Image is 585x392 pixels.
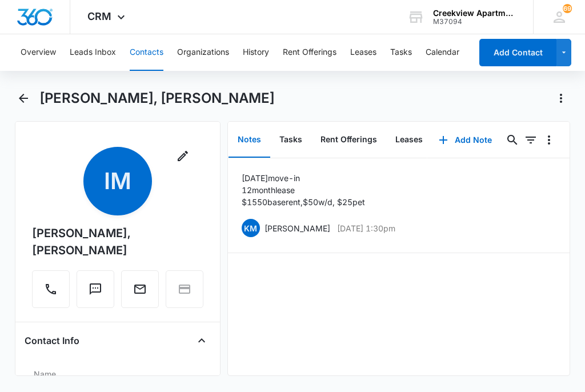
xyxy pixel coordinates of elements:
[15,89,33,107] button: Back
[25,334,79,347] h4: Contact Info
[242,172,365,184] p: [DATE] move-in
[433,9,516,18] div: account name
[83,147,152,215] span: IM
[242,219,260,237] span: KM
[242,184,365,196] p: 12 month lease
[177,34,229,71] button: Organizations
[552,89,570,107] button: Actions
[426,34,459,71] button: Calendar
[121,288,159,298] a: Email
[242,196,365,208] p: $1550 base rent, $50 w/d, $25 pet
[503,131,522,149] button: Search...
[311,122,386,158] button: Rent Offerings
[32,225,203,259] div: [PERSON_NAME], [PERSON_NAME]
[87,10,111,22] span: CRM
[32,288,70,298] a: Call
[229,122,270,158] button: Notes
[21,34,56,71] button: Overview
[563,4,572,13] div: notifications count
[479,39,556,66] button: Add Contact
[386,122,432,158] button: Leases
[563,4,572,13] span: 69
[522,131,540,149] button: Filters
[283,34,336,71] button: Rent Offerings
[390,34,412,71] button: Tasks
[70,34,116,71] button: Leads Inbox
[427,126,503,154] button: Add Note
[130,34,163,71] button: Contacts
[77,270,114,308] button: Text
[193,331,211,350] button: Close
[77,288,114,298] a: Text
[32,270,70,308] button: Call
[121,270,159,308] button: Email
[350,34,376,71] button: Leases
[265,222,330,234] p: [PERSON_NAME]
[34,368,202,380] label: Name
[540,131,558,149] button: Overflow Menu
[337,222,395,234] p: [DATE] 1:30pm
[433,18,516,26] div: account id
[243,34,269,71] button: History
[270,122,311,158] button: Tasks
[39,90,275,107] h1: [PERSON_NAME], [PERSON_NAME]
